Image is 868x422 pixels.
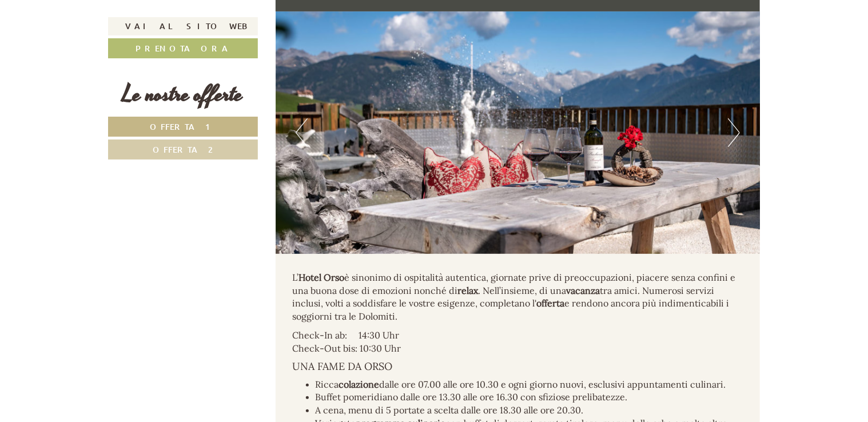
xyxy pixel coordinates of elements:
div: Le nostre offerte [108,78,258,111]
p: Check-In ab: 14:30 Uhr Check-Out bis: 10:30 Uhr [293,329,743,355]
strong: offerta [537,297,565,309]
span: Offerta 2 [153,144,213,155]
li: Buffet pomeridiano dalle ore 13.30 alle ore 16.30 con sfiziose prelibatezze. [316,391,743,404]
strong: colazione [339,379,380,390]
a: Vai al sito web [108,17,258,35]
strong: vacanza [567,285,600,296]
h4: UNA FAME DA ORSO [293,361,743,372]
strong: relax [458,285,479,296]
li: A cena, menu di 5 portate a scelta dalle ore 18.30 alle ore 20.30. [316,404,743,417]
p: L’ è sinonimo di ospitalità autentica, giornate prive di preoccupazioni, piacere senza confini e ... [293,271,743,323]
strong: Hotel Orso [299,272,345,283]
button: Next [728,118,740,147]
li: Ricca dalle ore 07.00 alle ore 10.30 e ogni giorno nuovi, esclusivi appuntamenti culinari. [316,378,743,391]
button: Previous [296,118,308,147]
span: Offerta 1 [150,121,216,132]
a: Prenota ora [108,38,258,58]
